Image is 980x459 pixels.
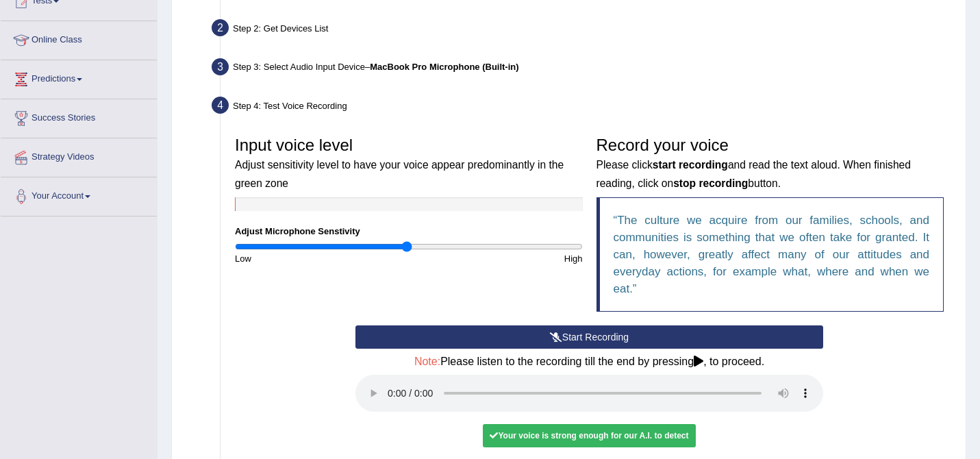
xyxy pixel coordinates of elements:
div: Step 4: Test Voice Recording [205,92,959,123]
div: Step 3: Select Audio Input Device [205,54,959,84]
small: Please click and read the text aloud. When finished reading, click on button. [596,159,911,188]
b: MacBook Pro Microphone (Built-in) [370,62,518,72]
a: Strategy Videos [1,138,157,173]
div: Low [228,252,409,265]
div: Step 2: Get Devices List [205,15,959,45]
a: Online Class [1,21,157,55]
a: Your Account [1,177,157,212]
small: Adjust sensitivity level to have your voice appear predominantly in the green zone [235,159,564,188]
div: High [409,252,590,265]
h3: Input voice level [235,136,583,190]
button: Start Recording [355,325,823,349]
span: – [365,62,519,72]
div: Your voice is strong enough for our A.I. to detect [483,424,695,447]
label: Adjust Microphone Senstivity [235,225,360,238]
q: The culture we acquire from our families, schools, and communities is something that we often tak... [614,214,930,295]
h4: Please listen to the recording till the end by pressing , to proceed. [355,356,823,368]
h3: Record your voice [596,136,944,190]
a: Success Stories [1,99,157,134]
a: Predictions [1,60,157,95]
b: stop recording [673,177,748,189]
span: Note: [414,356,440,367]
b: start recording [653,159,728,171]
